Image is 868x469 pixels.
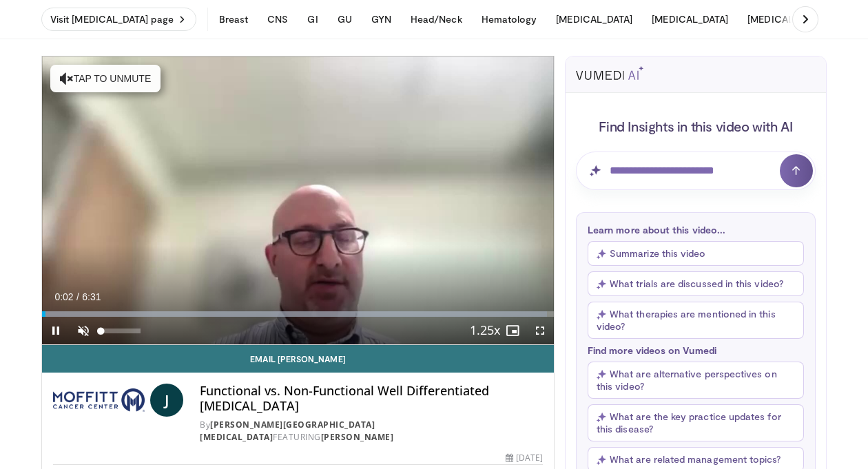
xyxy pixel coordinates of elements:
[200,419,543,444] div: By FEATURING
[211,6,256,33] button: Breast
[402,6,471,33] button: Head/Neck
[150,384,183,417] a: J
[259,6,296,33] button: CNS
[53,384,145,417] img: Moffitt Cancer Center
[42,311,554,317] div: Progress Bar
[76,291,79,302] span: /
[576,117,816,135] h4: Find Insights in this video with AI
[82,291,101,302] span: 6:31
[588,344,804,356] p: Find more videos on Vumedi
[54,291,73,302] span: 0:02
[588,404,804,441] button: What are the key practice updates for this disease?
[471,317,499,344] button: Playback Rate
[42,317,70,344] button: Pause
[200,384,543,413] h4: Functional vs. Non-Functional Well Differentiated [MEDICAL_DATA]
[42,345,554,373] a: Email [PERSON_NAME]
[363,6,400,33] button: GYN
[576,66,643,80] img: vumedi-ai-logo.svg
[299,6,326,33] button: GI
[576,152,816,190] input: Question for AI
[499,317,526,344] button: Enable picture-in-picture mode
[200,419,375,443] a: [PERSON_NAME][GEOGRAPHIC_DATA][MEDICAL_DATA]
[588,362,804,399] button: What are alternative perspectives on this video?
[506,452,543,464] div: [DATE]
[329,6,360,33] button: GU
[70,317,97,344] button: Unmute
[101,329,140,333] div: Volume Level
[548,6,641,33] button: [MEDICAL_DATA]
[643,6,736,33] button: [MEDICAL_DATA]
[739,6,832,33] button: [MEDICAL_DATA]
[50,65,161,92] button: Tap to unmute
[588,302,804,339] button: What therapies are mentioned in this video?
[41,8,196,31] a: Visit [MEDICAL_DATA] page
[473,6,546,33] button: Hematology
[588,271,804,296] button: What trials are discussed in this video?
[42,56,554,345] video-js: Video Player
[588,224,804,236] p: Learn more about this video...
[588,241,804,266] button: Summarize this video
[321,431,394,443] a: [PERSON_NAME]
[526,317,554,344] button: Fullscreen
